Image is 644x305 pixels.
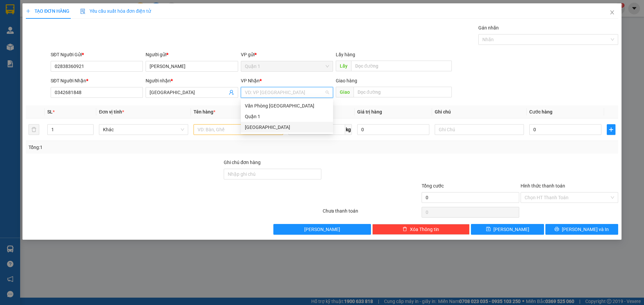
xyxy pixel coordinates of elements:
[603,3,622,22] button: Close
[26,8,69,14] span: TẠO ĐƠN HÀNG
[336,87,354,97] span: Giao
[521,183,565,188] label: Hình thức thanh toán
[357,124,429,135] input: 0
[146,51,238,58] div: Người gửi
[241,122,333,133] div: Nha Trang
[241,78,260,83] span: VP Nhận
[493,226,529,233] span: [PERSON_NAME]
[80,9,86,14] img: icon
[29,124,39,135] button: delete
[103,125,184,135] span: Khác
[562,226,609,233] span: [PERSON_NAME] và In
[241,100,333,111] div: Văn Phòng Đà Lạt
[336,52,355,57] span: Lấy hàng
[372,224,470,235] button: deleteXóa Thông tin
[486,227,491,232] span: save
[322,207,421,219] div: Chưa thanh toán
[357,109,382,115] span: Giá trị hàng
[478,25,499,30] label: Gán nhãn
[554,227,559,232] span: printer
[29,144,249,151] div: Tổng: 1
[410,226,439,233] span: Xóa Thông tin
[241,51,333,58] div: VP gửi
[545,224,618,235] button: printer[PERSON_NAME] và In
[529,109,552,115] span: Cước hàng
[229,90,234,95] span: user-add
[51,77,143,84] div: SĐT Người Nhận
[432,105,527,119] th: Ghi chú
[245,61,329,71] span: Quận 1
[245,113,329,120] div: Quận 1
[241,111,333,122] div: Quận 1
[224,160,261,165] label: Ghi chú đơn hàng
[26,9,31,13] span: plus
[471,224,544,235] button: save[PERSON_NAME]
[435,124,524,135] input: Ghi Chú
[607,124,615,135] button: plus
[146,77,238,84] div: Người nhận
[194,124,283,135] input: VD: Bàn, Ghế
[224,169,321,179] input: Ghi chú đơn hàng
[80,8,151,14] span: Yêu cầu xuất hóa đơn điện tử
[245,102,329,109] div: Văn Phòng [GEOGRAPHIC_DATA]
[402,227,407,232] span: delete
[51,51,143,58] div: SĐT Người Gửi
[99,109,124,115] span: Đơn vị tính
[245,124,329,131] div: [GEOGRAPHIC_DATA]
[422,183,444,188] span: Tổng cước
[336,61,351,71] span: Lấy
[194,109,215,115] span: Tên hàng
[609,10,615,15] span: close
[273,224,371,235] button: [PERSON_NAME]
[345,124,352,135] span: kg
[304,226,340,233] span: [PERSON_NAME]
[354,87,452,97] input: Dọc đường
[47,109,53,115] span: SL
[607,127,615,132] span: plus
[336,78,357,83] span: Giao hàng
[351,61,452,71] input: Dọc đường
